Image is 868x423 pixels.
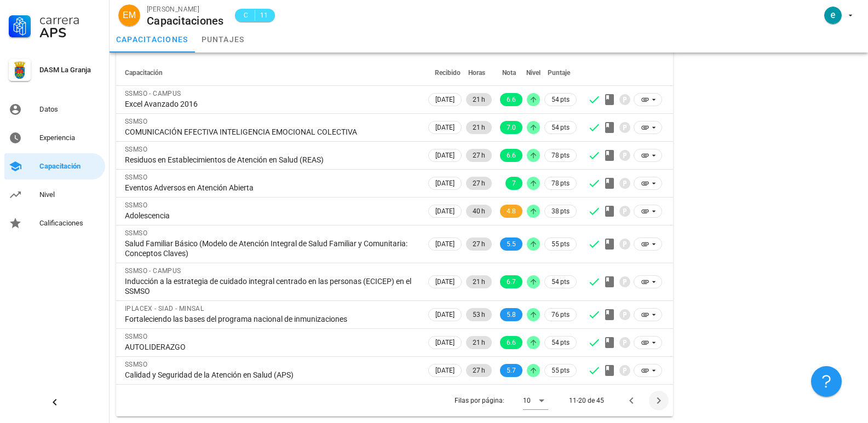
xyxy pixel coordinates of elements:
[502,69,516,77] span: Nota
[125,267,181,275] span: SSMSO - CAMPUS
[242,10,250,21] span: C
[125,211,417,221] div: Adolescencia
[473,275,485,288] span: 21 h
[125,173,147,181] span: SSMSO
[4,153,105,179] a: Capacitación
[526,69,541,77] span: Nivel
[551,94,570,105] span: 54 pts
[260,10,268,21] span: 11
[649,391,669,410] button: Página siguiente
[464,60,494,86] th: Horas
[39,26,101,39] div: APS
[4,210,105,236] a: Calificaciones
[507,364,516,377] span: 5.7
[125,155,417,165] div: Residuos en Establecimientos de Atención en Salud (REAS)
[125,314,417,324] div: Fortaleciendo las bases del programa nacional de inmunizaciones
[468,69,485,77] span: Horas
[551,150,570,161] span: 78 pts
[512,177,516,190] span: 7
[435,205,455,217] span: [DATE]
[473,121,485,134] span: 21 h
[39,219,101,228] div: Calificaciones
[551,206,570,217] span: 38 pts
[147,4,224,15] div: [PERSON_NAME]
[426,60,464,86] th: Recibido
[125,127,417,137] div: COMUNICACIÓN EFECTIVA INTELIGENCIA EMOCIONAL COLECTIVA
[435,69,461,77] span: Recibido
[435,337,455,349] span: [DATE]
[507,308,516,321] span: 5.8
[523,392,548,409] div: 10Filas por página:
[473,177,485,190] span: 27 h
[473,336,485,349] span: 21 h
[4,96,105,123] a: Datos
[39,190,101,199] div: Nivel
[125,342,417,352] div: AUTOLIDERAZGO
[551,276,570,287] span: 54 pts
[125,69,163,77] span: Capacitación
[548,69,570,77] span: Puntaje
[147,15,224,27] div: Capacitaciones
[551,239,570,250] span: 55 pts
[125,276,417,296] div: Inducción a la estrategia de cuidado integral centrado en las personas (ECICEP) en el SSMSO
[195,26,251,53] a: puntajes
[125,183,417,193] div: Eventos Adversos en Atención Abierta
[125,146,147,153] span: SSMSO
[125,305,204,312] span: IPLACEX - SIAD - MINSAL
[125,229,147,237] span: SSMSO
[118,4,140,26] div: avatar
[125,370,417,380] div: Calidad y Seguridad de la Atención en Salud (APS)
[4,182,105,208] a: Nivel
[435,309,455,321] span: [DATE]
[125,118,147,125] span: SSMSO
[39,105,101,114] div: Datos
[39,66,101,74] div: DASM La Granja
[523,396,531,405] div: 10
[507,275,516,288] span: 6.7
[542,60,579,86] th: Puntaje
[551,365,570,376] span: 55 pts
[435,276,455,288] span: [DATE]
[525,60,542,86] th: Nivel
[507,121,516,134] span: 7.0
[435,238,455,250] span: [DATE]
[507,149,516,162] span: 6.6
[551,122,570,133] span: 54 pts
[125,239,417,258] div: Salud Familiar Básico (Modelo de Atención Integral de Salud Familiar y Comunitaria: Conceptos Cla...
[507,237,516,251] span: 5.5
[435,121,455,134] span: [DATE]
[39,13,101,26] div: Carrera
[4,125,105,151] a: Experiencia
[125,99,417,109] div: Excel Avanzado 2016
[110,26,195,53] a: capacitaciones
[39,162,101,171] div: Capacitación
[473,93,485,106] span: 21 h
[551,309,570,320] span: 76 pts
[123,4,136,26] span: EM
[125,90,181,97] span: SSMSO - CAMPUS
[473,364,485,377] span: 27 h
[435,149,455,161] span: [DATE]
[473,149,485,162] span: 27 h
[125,361,147,368] span: SSMSO
[824,7,842,24] div: avatar
[551,178,570,189] span: 78 pts
[473,205,485,218] span: 40 h
[569,396,604,405] div: 11-20 de 45
[125,333,147,340] span: SSMSO
[494,60,525,86] th: Nota
[507,93,516,106] span: 6.6
[473,308,485,321] span: 53 h
[551,337,570,348] span: 54 pts
[507,205,516,218] span: 4.8
[507,336,516,349] span: 6.6
[473,237,485,251] span: 27 h
[455,385,548,416] div: Filas por página:
[435,177,455,189] span: [DATE]
[435,94,455,106] span: [DATE]
[622,391,641,410] button: Página anterior
[125,201,147,209] span: SSMSO
[39,134,101,142] div: Experiencia
[116,60,426,86] th: Capacitación
[435,364,455,376] span: [DATE]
